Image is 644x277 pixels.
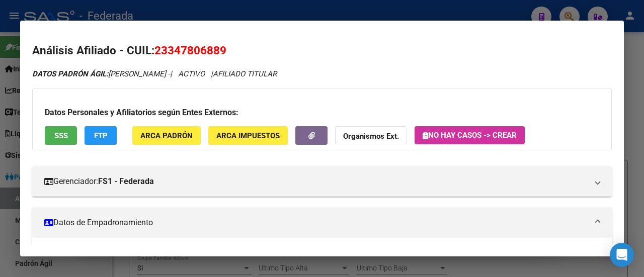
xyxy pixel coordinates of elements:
strong: FS1 - Federada [98,175,154,188]
span: No hay casos -> Crear [423,131,517,140]
i: | ACTIVO | [32,69,277,78]
span: ARCA Padrón [140,131,193,140]
mat-panel-title: Datos de Empadronamiento [44,217,588,229]
span: AFILIADO TITULAR [213,69,277,78]
span: FTP [94,131,108,140]
span: ARCA Impuestos [216,131,280,140]
mat-expansion-panel-header: Gerenciador:FS1 - Federada [32,166,612,197]
div: Open Intercom Messenger [610,243,634,267]
span: [PERSON_NAME] - [32,69,170,78]
button: ARCA Impuestos [208,126,288,145]
strong: Organismos Ext. [343,132,399,141]
button: Organismos Ext. [335,126,407,145]
span: SSS [54,131,68,140]
button: No hay casos -> Crear [415,126,525,144]
button: FTP [85,126,117,145]
mat-panel-title: Gerenciador: [44,175,588,188]
button: ARCA Padrón [132,126,201,145]
mat-expansion-panel-header: Datos de Empadronamiento [32,208,612,238]
span: 23347806889 [154,44,226,57]
h3: Datos Personales y Afiliatorios según Entes Externos: [45,107,599,119]
button: SSS [45,126,77,145]
h2: Análisis Afiliado - CUIL: [32,42,612,59]
strong: DATOS PADRÓN ÁGIL: [32,69,108,78]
